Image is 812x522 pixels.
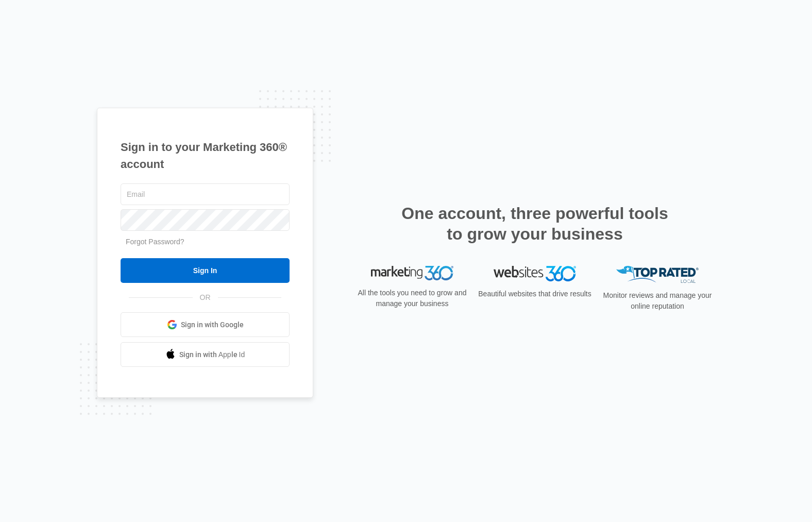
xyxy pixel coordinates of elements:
[600,290,715,312] p: Monitor reviews and manage your online reputation
[179,349,245,360] span: Sign in with Apple Id
[121,139,290,173] h1: Sign in to your Marketing 360® account
[371,266,453,280] img: Marketing 360
[121,342,290,367] a: Sign in with Apple Id
[193,292,218,303] span: OR
[494,266,576,281] img: Websites 360
[121,183,290,205] input: Email
[121,258,290,283] input: Sign In
[616,266,699,283] img: Top Rated Local
[126,238,184,246] a: Forgot Password?
[181,319,244,330] span: Sign in with Google
[477,289,593,299] p: Beautiful websites that drive results
[354,288,470,309] p: All the tools you need to grow and manage your business
[398,203,671,244] h2: One account, three powerful tools to grow your business
[121,312,290,337] a: Sign in with Google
